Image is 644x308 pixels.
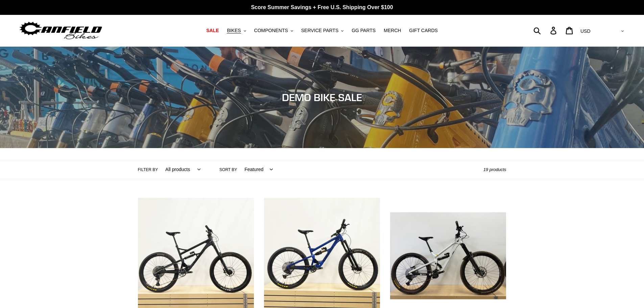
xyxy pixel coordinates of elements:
[251,26,296,35] button: COMPONENTS
[348,26,379,35] a: GG PARTS
[282,91,362,103] span: DEMO BIKE SALE
[219,167,237,173] label: Sort by
[19,20,103,41] img: Canfield Bikes
[537,23,554,38] input: Search
[483,167,506,172] span: 19 products
[138,167,158,173] label: Filter by
[384,28,401,33] span: MERCH
[409,28,438,33] span: GIFT CARDS
[352,28,376,33] span: GG PARTS
[298,26,347,35] button: SERVICE PARTS
[227,28,241,33] span: BIKES
[254,28,288,33] span: COMPONENTS
[301,28,338,33] span: SERVICE PARTS
[223,26,249,35] button: BIKES
[203,26,222,35] a: SALE
[380,26,404,35] a: MERCH
[406,26,441,35] a: GIFT CARDS
[206,28,219,33] span: SALE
